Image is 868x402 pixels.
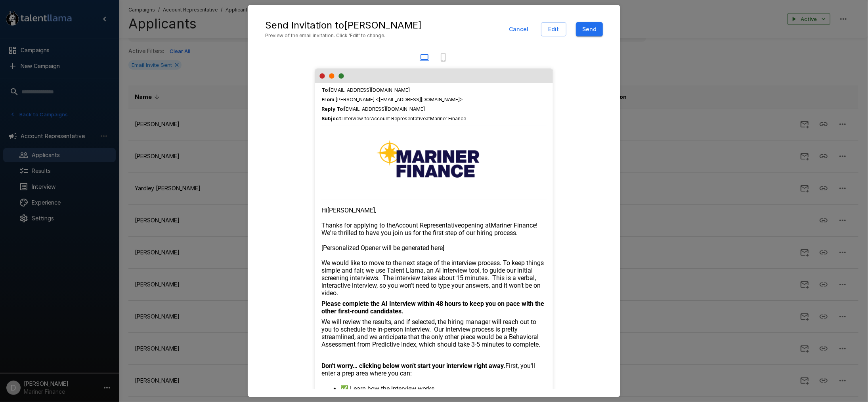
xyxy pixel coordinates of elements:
span: Account Representative [395,222,461,229]
span: Account Representative [371,116,426,121]
span: We would like to move to the next stage of the interview process. To keep things simple and fair,... [321,259,545,297]
span: Mariner Finance [491,222,536,229]
span: Mariner Finance [430,116,466,121]
span: [Personalized Opener will be generated here] [321,244,444,252]
span: , [375,207,376,214]
span: Interview for [342,116,371,121]
span: opening at [461,222,491,229]
span: : [EMAIL_ADDRESS][DOMAIN_NAME] [321,105,547,113]
span: : [PERSON_NAME] <[EMAIL_ADDRESS][DOMAIN_NAME]> [321,96,463,104]
span: [PERSON_NAME] [327,207,375,214]
button: Edit [541,22,566,37]
button: Cancel [506,22,532,37]
span: Thanks for applying to the [321,222,395,229]
span: We will review the results, and if selected, the hiring manager will reach out to you to schedule... [321,318,540,348]
b: Reply To [321,106,343,112]
span: ✅ Learn how the interview works [340,385,434,393]
span: : [EMAIL_ADDRESS][DOMAIN_NAME] [321,86,547,94]
span: First, you'll enter a prep area where you can: [321,362,537,377]
strong: Please complete the AI Interview within 48 hours to keep you on pace with the other first-round c... [321,300,546,315]
img: Talent Llama [321,134,547,190]
span: Hi [321,207,327,214]
b: Subject [321,116,341,121]
button: Send [576,22,603,37]
span: at [426,116,430,121]
h5: Send Invitation to [PERSON_NAME] [265,19,422,32]
b: From [321,97,335,102]
span: : [321,115,466,123]
span: ! We're thrilled to have you join us for the first step of our hiring process. [321,222,539,237]
strong: Don't worry… clicking below won't start your interview right away. [321,362,505,370]
b: To [321,87,328,93]
span: Preview of the email invitation. Click 'Edit' to change. [265,32,422,40]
